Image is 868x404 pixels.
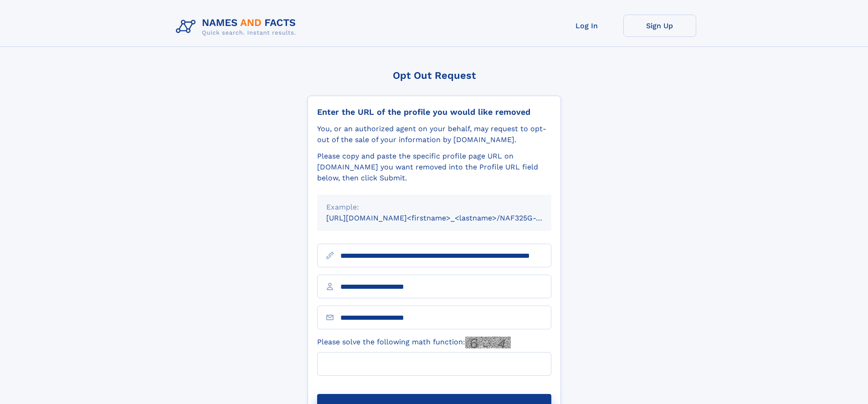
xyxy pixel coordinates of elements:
[317,107,551,117] div: Enter the URL of the profile you would like removed
[172,15,303,39] img: Logo Names and Facts
[326,214,569,222] small: [URL][DOMAIN_NAME]<firstname>_<lastname>/NAF325G-xxxxxxxx
[623,15,696,37] a: Sign Up
[326,202,542,213] div: Example:
[308,70,561,81] div: Opt Out Request
[317,123,551,145] div: You, or an authorized agent on your behalf, may request to opt-out of the sale of your informatio...
[317,151,551,184] div: Please copy and paste the specific profile page URL on [DOMAIN_NAME] you want removed into the Pr...
[317,337,511,348] label: Please solve the following math function:
[550,15,623,37] a: Log In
